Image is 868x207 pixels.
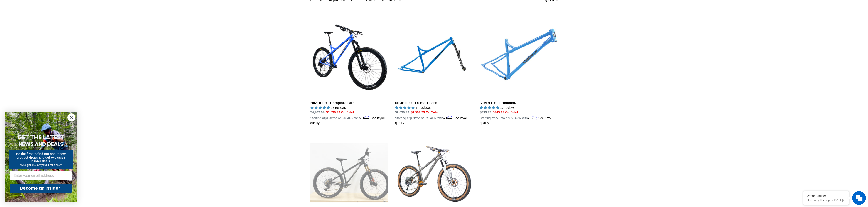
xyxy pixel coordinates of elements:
span: GET THE LATEST [17,133,64,141]
span: *And get $10 off your first order* [20,163,62,167]
span: Be the first to find out about new product drops and get exclusive insider deals. [16,152,66,163]
input: Enter your email address [10,171,72,180]
span: NEWS AND DEALS [19,140,63,148]
div: We're Online! [807,194,845,198]
button: Close dialog [67,113,75,121]
button: Become an Insider! [10,184,72,193]
p: How may I help you today? [807,198,845,202]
